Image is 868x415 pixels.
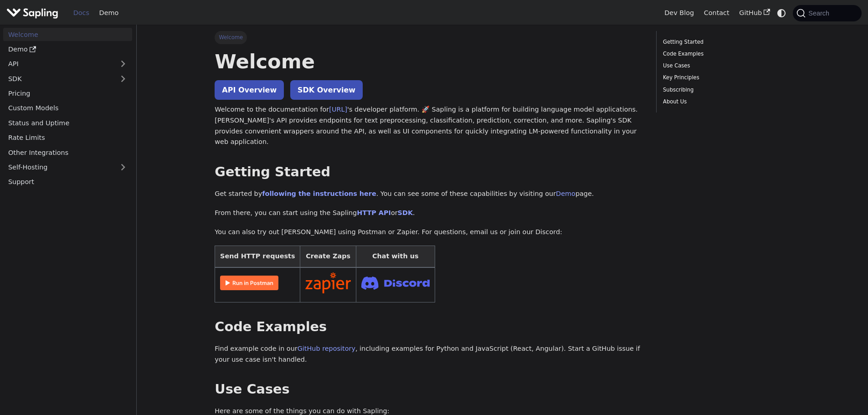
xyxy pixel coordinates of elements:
a: Pricing [3,87,132,100]
a: Sapling.aiSapling.ai [6,6,62,20]
a: Support [3,175,132,189]
img: Run in Postman [220,276,278,290]
button: Expand sidebar category 'API' [114,57,132,71]
th: Send HTTP requests [215,246,300,267]
a: SDK [3,72,114,85]
button: Expand sidebar category 'SDK' [114,72,132,85]
h2: Getting Started [215,164,643,180]
a: Subscribing [663,86,786,94]
a: Dev Blog [659,6,699,20]
a: Contact [699,6,734,20]
nav: Breadcrumbs [215,31,643,44]
a: GitHub repository [298,345,355,352]
a: SDK Overview [290,80,363,100]
a: Demo [556,190,575,197]
a: SDK [398,209,413,216]
p: Welcome to the documentation for 's developer platform. 🚀 Sapling is a platform for building lang... [215,104,643,148]
a: following the instructions here [262,190,376,197]
a: Key Principles [663,73,786,82]
a: Code Examples [663,50,786,58]
a: [URL] [329,106,347,113]
h1: Welcome [215,49,643,74]
p: Get started by . You can see some of these capabilities by visiting our page. [215,189,643,200]
h2: Use Cases [215,381,643,398]
a: About Us [663,97,786,106]
a: Getting Started [663,38,786,46]
a: Docs [68,6,94,20]
h2: Code Examples [215,319,643,335]
img: Sapling.ai [6,6,58,20]
a: Custom Models [3,102,132,115]
a: Welcome [3,28,132,41]
a: Other Integrations [3,146,132,159]
p: You can also try out [PERSON_NAME] using Postman or Zapier. For questions, email us or join our D... [215,227,643,238]
span: Welcome [215,31,247,44]
a: Rate Limits [3,131,132,144]
p: From there, you can start using the Sapling or . [215,208,643,219]
span: Search [806,10,835,17]
th: Create Zaps [300,246,356,267]
a: Demo [94,6,123,20]
p: Find example code in our , including examples for Python and JavaScript (React, Angular). Start a... [215,343,643,365]
button: Search (Command+K) [793,5,861,21]
img: Join Discord [361,274,430,292]
a: Self-Hosting [3,161,132,174]
button: Switch between dark and light mode (currently system mode) [775,6,788,20]
a: GitHub [734,6,775,20]
a: Demo [3,43,132,56]
th: Chat with us [356,246,435,267]
a: Status and Uptime [3,116,132,129]
a: Use Cases [663,61,786,70]
img: Connect in Zapier [305,272,351,293]
a: API Overview [215,80,284,100]
a: API [3,57,114,71]
a: HTTP API [357,209,391,216]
